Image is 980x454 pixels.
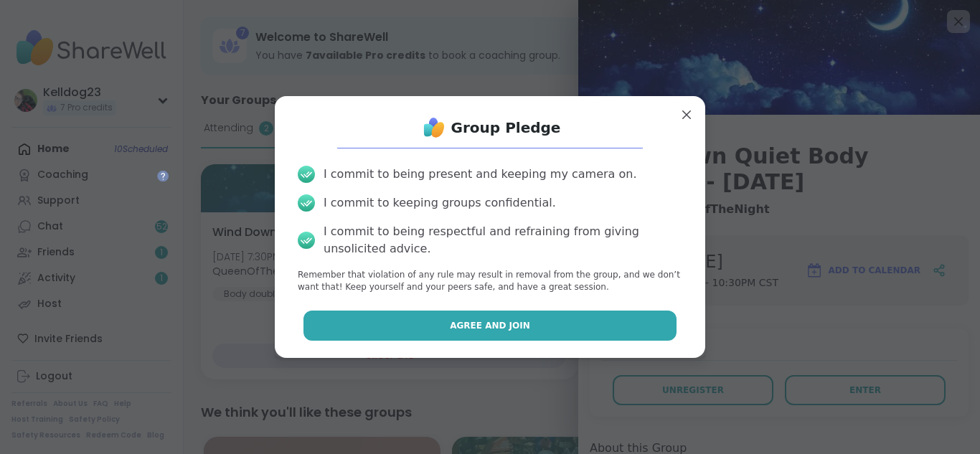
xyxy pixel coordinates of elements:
[451,118,561,138] h1: Group Pledge
[324,223,682,257] div: I commit to being respectful and refraining from giving unsolicited advice.
[324,166,636,183] div: I commit to being present and keeping my camera on.
[298,269,682,293] p: Remember that violation of any rule may result in removal from the group, and we don’t want that!...
[303,311,677,341] button: Agree and Join
[324,194,556,212] div: I commit to keeping groups confidential.
[450,319,530,332] span: Agree and Join
[157,170,169,181] iframe: Spotlight
[420,113,448,142] img: ShareWell Logo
